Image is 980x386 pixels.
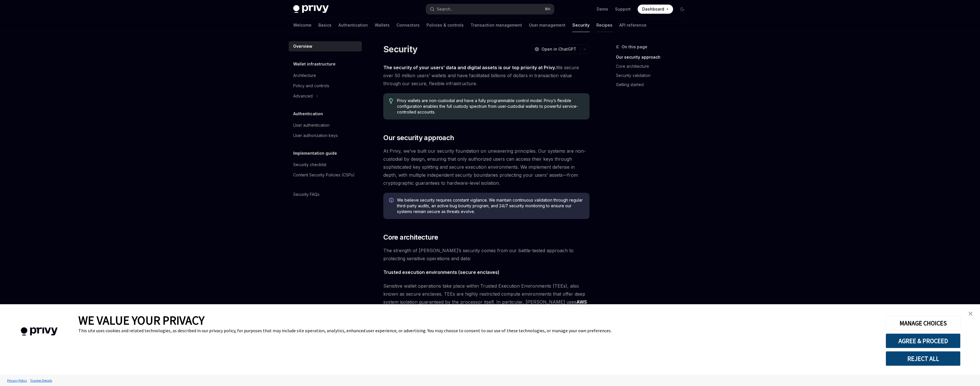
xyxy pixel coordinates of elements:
[383,233,438,242] span: Core architecture
[383,65,556,70] strong: The security of your users’ data and digital assets is our top priority at Privy.
[289,170,362,180] a: Content Security Policies (CSPs)
[293,172,355,178] div: Content Security Policies (CSPs)
[886,316,961,331] button: MANAGE CHOICES
[78,328,877,333] div: This site uses cookies and related technologies, as described in our privacy policy, for purposes...
[383,44,417,54] h1: Security
[293,93,313,100] div: Advanced
[383,269,499,275] strong: Trusted execution environments (secure enclaves)
[289,189,362,200] a: Security FAQs
[545,7,551,11] span: ⌘ K
[616,71,691,80] a: Security validation
[289,41,362,51] a: Overview
[293,122,330,129] div: User authentication
[293,191,320,198] div: Security FAQs
[289,130,362,141] a: User authorization keys
[318,18,332,32] a: Basics
[289,160,362,170] a: Security checklist
[338,18,368,32] a: Authentication
[383,147,590,187] span: At Privy, we’ve built our security foundation on unwavering principles. Our systems are non-custo...
[293,43,312,50] div: Overview
[616,53,691,62] a: Our security approach
[572,18,590,32] a: Security
[383,133,454,142] span: Our security approach
[293,82,329,89] div: Policy and controls
[375,18,390,32] a: Wallets
[426,4,554,14] button: Search...⌘K
[29,375,53,385] a: Tracker Details
[622,43,647,50] span: On this page
[293,132,338,139] div: User authorization keys
[426,18,464,32] a: Policies & controls
[293,18,312,32] a: Welcome
[383,63,590,87] span: We secure over 50 million users’ wallets and have facilitated billions of dollars in transaction ...
[397,197,584,214] span: We believe security requires constant vigilance. We maintain continuous validation through regula...
[616,80,691,89] a: Getting started
[383,282,590,314] span: Sensitive wallet operations take place within Trusted Execution Environments (TEEs), also known a...
[289,70,362,81] a: Architecture
[289,81,362,91] a: Policy and controls
[396,18,420,32] a: Connectors
[6,375,29,385] a: Privacy Policy
[529,18,566,32] a: User management
[293,150,337,157] h5: Implementation guide
[969,312,973,316] img: close banner
[293,110,323,117] h5: Authentication
[541,46,576,52] span: Open in ChatGPT
[596,18,612,32] a: Recipes
[397,98,584,115] span: Privy wallets are non-custodial and have a fully programmable control model. Privy’s flexible con...
[616,62,691,71] a: Core architecture
[293,5,329,13] img: dark logo
[965,308,976,319] a: close banner
[293,161,326,168] div: Security checklist
[289,120,362,130] a: User authentication
[383,246,590,262] span: The strength of [PERSON_NAME]’s security comes from our battle-tested approach to protecting sens...
[638,5,673,14] a: Dashboard
[293,61,336,67] h5: Wallet infrastructure
[531,44,580,54] button: Open in ChatGPT
[615,6,631,12] a: Support
[642,6,664,12] span: Dashboard
[471,18,522,32] a: Transaction management
[678,5,687,14] button: Toggle dark mode
[389,98,393,104] svg: Tip
[886,351,961,366] button: REJECT ALL
[597,6,608,12] a: Demo
[437,6,453,13] div: Search...
[389,198,395,204] svg: Info
[9,319,70,344] img: company logo
[78,313,205,328] span: WE VALUE YOUR PRIVACY
[886,333,961,348] button: AGREE & PROCEED
[619,18,646,32] a: API reference
[293,72,316,79] div: Architecture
